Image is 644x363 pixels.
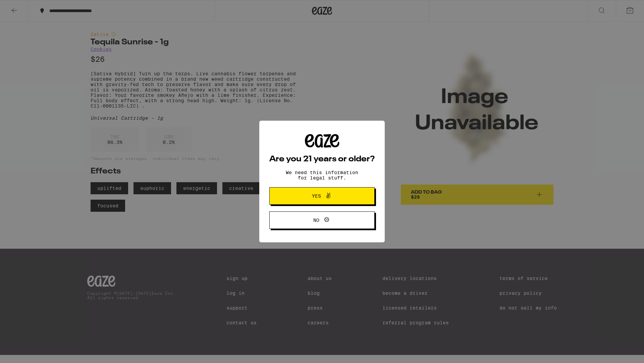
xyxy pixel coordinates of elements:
button: Yes [269,187,375,205]
h2: Are you 21 years or older? [269,155,375,163]
p: We need this information for legal stuff. [280,170,364,180]
span: Yes [312,194,321,198]
span: No [313,218,319,223]
button: No [269,211,375,229]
